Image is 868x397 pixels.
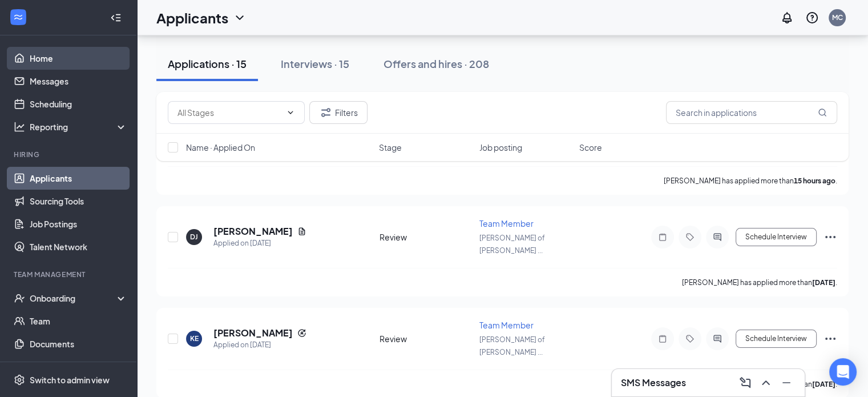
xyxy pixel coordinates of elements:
[297,328,306,338] svg: Reapply
[186,142,255,153] span: Name · Applied On
[379,142,402,153] span: Stage
[757,374,775,392] button: ChevronUp
[14,292,25,304] svg: UserCheck
[30,374,110,386] div: Switch to admin view
[30,70,127,93] a: Messages
[297,227,306,236] svg: Document
[30,235,127,258] a: Talent Network
[479,234,545,255] span: [PERSON_NAME] of [PERSON_NAME] ...
[383,57,489,71] div: Offers and hires · 208
[818,108,827,117] svg: MagnifyingGlass
[110,12,122,23] svg: Collapse
[479,335,545,356] span: [PERSON_NAME] of [PERSON_NAME] ...
[823,230,837,244] svg: Ellipses
[666,101,837,124] input: Search in applications
[30,310,127,332] a: Team
[621,376,686,389] h3: SMS Messages
[286,108,295,117] svg: ChevronDown
[156,8,228,27] h1: Applicants
[805,11,819,25] svg: QuestionInfo
[479,320,534,330] span: Team Member
[710,232,724,242] svg: ActiveChat
[213,339,306,351] div: Applied on [DATE]
[479,218,534,228] span: Team Member
[168,57,247,71] div: Applications · 15
[380,231,473,243] div: Review
[710,334,724,343] svg: ActiveChat
[30,190,127,212] a: Sourcing Tools
[736,228,817,246] button: Schedule Interview
[190,334,199,343] div: KE
[780,376,793,390] svg: Minimize
[30,47,127,70] a: Home
[738,376,752,390] svg: ComposeMessage
[656,334,669,343] svg: Note
[777,374,796,392] button: Minimize
[812,380,835,388] b: [DATE]
[656,232,669,242] svg: Note
[30,167,127,190] a: Applicants
[14,270,125,279] div: Team Management
[319,106,333,119] svg: Filter
[233,11,247,25] svg: ChevronDown
[30,292,118,304] div: Onboarding
[794,177,835,185] b: 15 hours ago
[380,333,473,344] div: Review
[30,121,128,133] div: Reporting
[759,376,773,390] svg: ChevronUp
[683,334,697,343] svg: Tag
[14,374,25,386] svg: Settings
[281,57,349,71] div: Interviews · 15
[829,358,857,386] div: Open Intercom Messenger
[30,212,127,235] a: Job Postings
[736,330,817,348] button: Schedule Interview
[30,332,127,355] a: Documents
[14,121,25,133] svg: Analysis
[213,225,293,238] h5: [PERSON_NAME]
[579,142,602,153] span: Score
[736,374,754,392] button: ComposeMessage
[682,278,837,287] p: [PERSON_NAME] has applied more than .
[213,238,306,249] div: Applied on [DATE]
[683,232,697,242] svg: Tag
[213,327,293,339] h5: [PERSON_NAME]
[832,13,843,22] div: MC
[823,332,837,346] svg: Ellipses
[14,150,125,159] div: Hiring
[780,11,794,25] svg: Notifications
[812,278,835,287] b: [DATE]
[664,176,837,186] p: [PERSON_NAME] has applied more than .
[190,232,198,242] div: DJ
[30,355,127,378] a: Surveys
[13,11,24,23] svg: WorkstreamLogo
[309,101,368,124] button: Filter Filters
[479,142,522,153] span: Job posting
[30,93,127,115] a: Scheduling
[177,106,281,119] input: All Stages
